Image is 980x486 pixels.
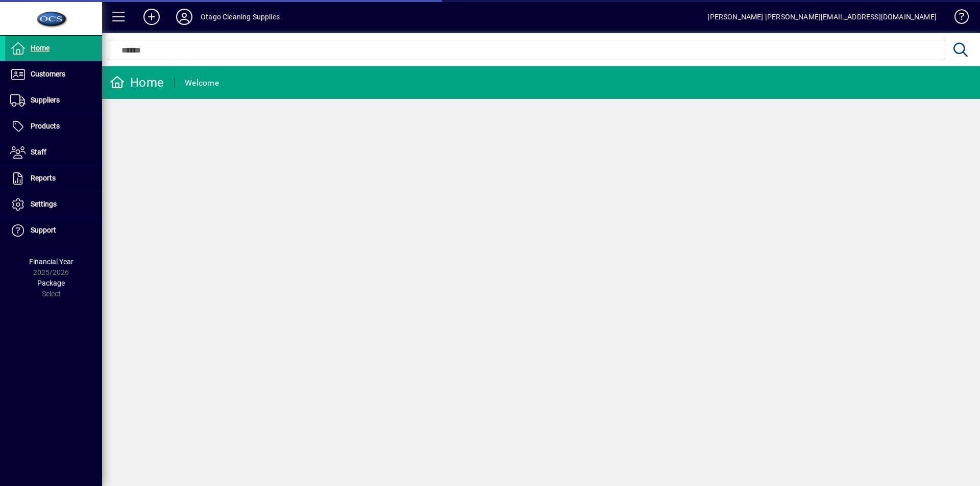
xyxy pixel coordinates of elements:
div: Otago Cleaning Supplies [201,9,280,25]
a: Support [5,218,102,243]
a: Reports [5,166,102,191]
div: Welcome [185,75,219,91]
span: Settings [31,200,57,208]
span: Customers [31,70,65,78]
span: Financial Year [29,258,73,266]
a: Customers [5,62,102,87]
a: Settings [5,192,102,217]
span: Staff [31,148,46,156]
button: Profile [168,8,201,26]
div: Home [110,74,164,91]
a: Knowledge Base [947,2,967,35]
a: Staff [5,140,102,165]
span: Home [31,44,50,52]
span: Products [31,122,60,130]
span: Reports [31,174,56,182]
div: [PERSON_NAME] [PERSON_NAME][EMAIL_ADDRESS][DOMAIN_NAME] [707,9,937,25]
span: Suppliers [31,96,60,104]
span: Package [37,279,65,287]
a: Products [5,114,102,139]
span: Support [31,226,56,234]
a: Suppliers [5,88,102,113]
button: Add [135,8,168,26]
